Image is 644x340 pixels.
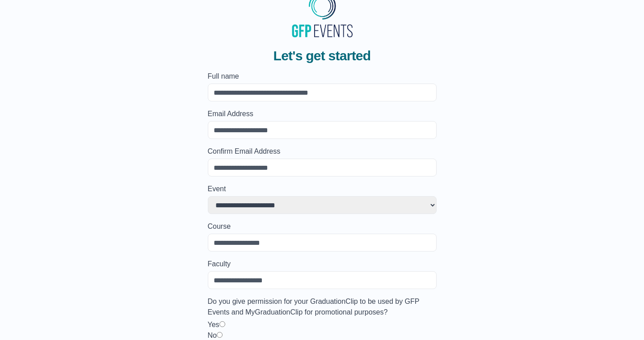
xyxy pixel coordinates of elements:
label: No [208,332,217,339]
label: Email Address [208,109,437,119]
span: Let's get started [274,48,371,64]
label: Event [208,184,437,194]
label: Full name [208,71,437,82]
label: Faculty [208,259,437,269]
label: Course [208,221,437,232]
label: Confirm Email Address [208,146,437,157]
label: Do you give permission for your GraduationClip to be used by GFP Events and MyGraduationClip for ... [208,296,437,318]
label: Yes [208,321,219,328]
